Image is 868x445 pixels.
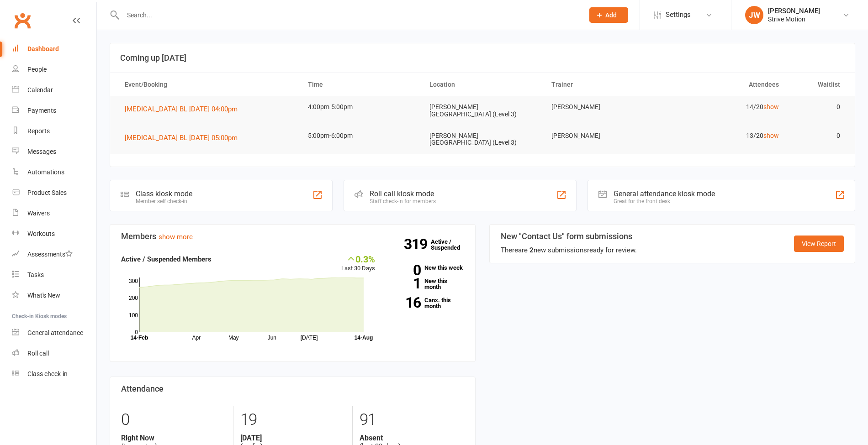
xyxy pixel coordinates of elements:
[27,271,44,278] div: Tasks
[27,148,56,155] div: Messages
[12,80,96,100] a: Calendar
[27,168,64,176] div: Automations
[300,73,422,96] th: Time
[763,103,779,110] a: show
[125,134,238,142] span: [MEDICAL_DATA] BL [DATE] 05:00pm
[27,329,83,336] div: General attendance
[421,73,543,96] th: Location
[389,278,464,290] a: 1New this month
[125,105,238,113] span: [MEDICAL_DATA] BL [DATE] 04:00pm
[136,189,192,198] div: Class kiosk mode
[12,183,96,203] a: Product Sales
[501,232,637,241] h3: New "Contact Us" form submissions
[27,350,49,357] div: Roll call
[27,189,67,196] div: Product Sales
[12,265,96,285] a: Tasks
[121,434,226,442] strong: Right Now
[12,203,96,224] a: Waivers
[121,232,464,241] h3: Members
[614,189,715,198] div: General attendance kiosk mode
[389,297,464,309] a: 16Canx. this month
[665,73,787,96] th: Attendees
[12,364,96,384] a: Class kiosk mode
[27,209,50,217] div: Waivers
[421,96,543,125] td: [PERSON_NAME][GEOGRAPHIC_DATA] (Level 3)
[341,254,375,264] div: 0.3%
[11,9,34,32] a: Clubworx
[666,5,691,25] span: Settings
[389,263,421,277] strong: 0
[27,66,47,73] div: People
[665,125,787,147] td: 13/20
[794,236,844,252] a: View Report
[12,343,96,364] a: Roll call
[389,277,421,290] strong: 1
[27,292,60,299] div: What's New
[389,265,464,271] a: 0New this week
[543,73,665,96] th: Trainer
[787,125,848,147] td: 0
[12,100,96,121] a: Payments
[120,9,577,21] input: Search...
[27,370,68,377] div: Class check-in
[605,11,617,19] span: Add
[27,86,53,94] div: Calendar
[12,141,96,162] a: Messages
[116,73,300,96] th: Event/Booking
[12,39,96,59] a: Dashboard
[12,162,96,183] a: Automations
[787,96,848,118] td: 0
[529,246,534,254] strong: 2
[159,233,193,241] a: show more
[125,104,244,115] button: [MEDICAL_DATA] BL [DATE] 04:00pm
[341,254,375,273] div: Last 30 Days
[421,125,543,154] td: [PERSON_NAME][GEOGRAPHIC_DATA] (Level 3)
[768,15,820,23] div: Strive Motion
[787,73,848,96] th: Waitlist
[240,406,345,434] div: 19
[543,125,665,147] td: [PERSON_NAME]
[763,132,779,139] a: show
[240,434,345,442] strong: [DATE]
[589,7,628,23] button: Add
[27,45,59,52] div: Dashboard
[768,7,820,15] div: [PERSON_NAME]
[360,434,464,442] strong: Absent
[300,125,422,147] td: 5:00pm-6:00pm
[121,255,212,263] strong: Active / Suspended Members
[12,224,96,244] a: Workouts
[745,6,763,24] div: JW
[27,230,55,237] div: Workouts
[501,245,637,256] div: There are new submissions ready for review.
[12,244,96,265] a: Assessments
[370,198,436,204] div: Staff check-in for members
[360,406,464,434] div: 91
[12,285,96,306] a: What's New
[543,96,665,118] td: [PERSON_NAME]
[614,198,715,204] div: Great for the front desk
[12,59,96,80] a: People
[404,237,431,251] strong: 319
[665,96,787,118] td: 14/20
[12,323,96,343] a: General attendance kiosk mode
[370,189,436,198] div: Roll call kiosk mode
[431,232,471,257] a: 319Active / Suspended
[136,198,192,204] div: Member self check-in
[27,127,50,135] div: Reports
[27,251,73,258] div: Assessments
[12,121,96,141] a: Reports
[120,53,845,63] h3: Coming up [DATE]
[121,384,464,393] h3: Attendance
[27,107,56,114] div: Payments
[300,96,422,118] td: 4:00pm-5:00pm
[121,406,226,434] div: 0
[125,132,244,143] button: [MEDICAL_DATA] BL [DATE] 05:00pm
[389,296,421,309] strong: 16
